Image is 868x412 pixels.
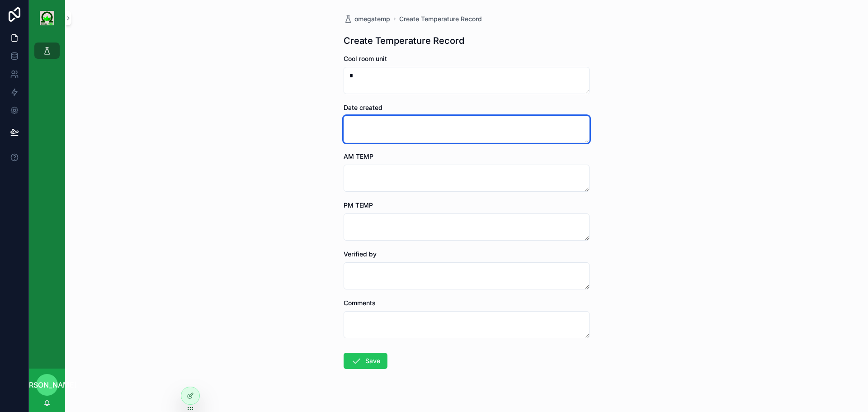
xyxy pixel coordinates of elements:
[344,34,464,47] h1: Create Temperature Record
[399,14,482,24] a: Create Temperature Record
[344,104,382,111] span: Date created
[344,14,390,24] a: omegatemp
[29,36,65,71] div: scrollable content
[344,353,387,369] button: Save
[40,11,54,25] img: App logo
[17,379,77,390] span: [PERSON_NAME]
[344,152,373,160] span: AM TEMP
[344,250,377,258] span: Verified by
[344,55,387,62] span: Cool room unit
[354,14,390,24] span: omegatemp
[344,201,373,209] span: PM TEMP
[344,299,376,307] span: Comments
